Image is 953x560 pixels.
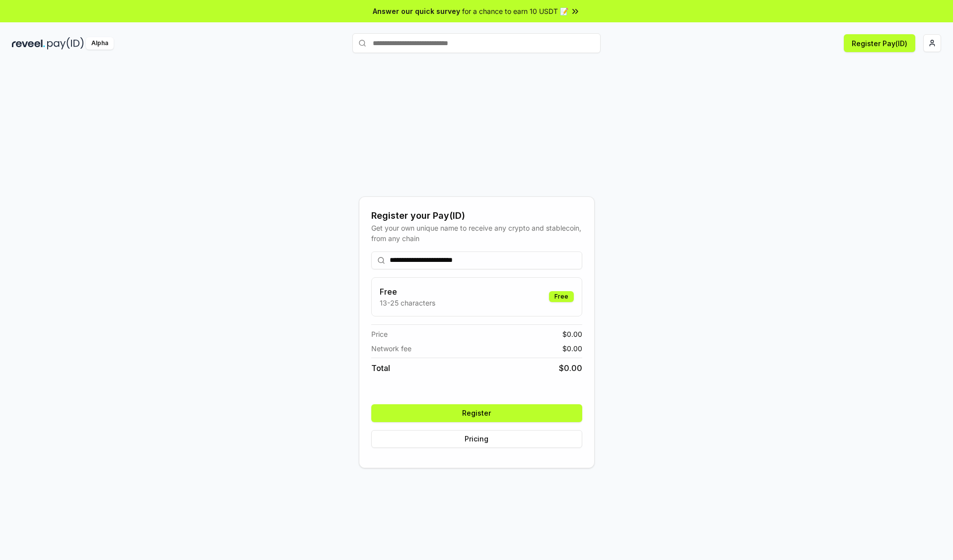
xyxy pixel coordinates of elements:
[371,404,582,422] button: Register
[559,362,582,374] span: $ 0.00
[371,362,390,374] span: Total
[371,223,582,244] div: Get your own unique name to receive any crypto and stablecoin, from any chain
[371,209,582,223] div: Register your Pay(ID)
[373,6,460,16] span: Answer our quick survey
[12,37,45,50] img: reveel_dark
[562,343,582,354] span: $ 0.00
[86,37,114,50] div: Alpha
[562,329,582,339] span: $ 0.00
[371,343,411,354] span: Network fee
[844,34,915,52] button: Register Pay(ID)
[47,37,84,50] img: pay_id
[380,298,435,308] p: 13-25 characters
[462,6,568,16] span: for a chance to earn 10 USDT 📝
[371,430,582,448] button: Pricing
[371,329,388,339] span: Price
[549,291,574,302] div: Free
[380,286,435,298] h3: Free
